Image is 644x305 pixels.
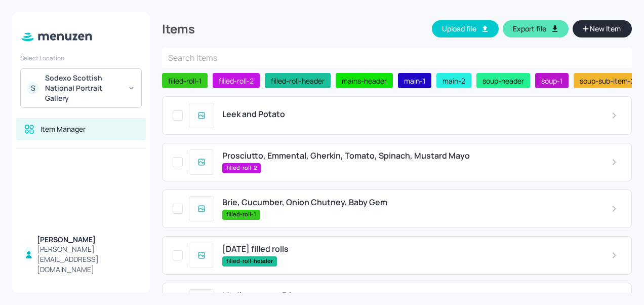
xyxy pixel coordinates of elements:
span: mains-header [338,75,391,86]
div: soup-header [476,73,530,88]
span: filled-roll-header [267,75,329,86]
div: Items [162,21,195,37]
div: Sodexo Scottish National Portrait Gallery [45,73,122,103]
div: Item Manager [41,124,86,134]
div: filled-roll-1 [162,73,208,88]
div: main-2 [436,73,471,88]
div: mains-header [336,73,393,88]
div: filled-roll-2 [213,73,260,88]
span: Brie, Cucumber, Onion Chutney, Baby Gem [222,198,387,207]
span: main-1 [400,75,429,86]
button: New Item [573,20,632,37]
span: main-2 [438,75,469,86]
span: filled-roll-2 [222,164,261,172]
div: [PERSON_NAME][EMAIL_ADDRESS][DOMAIN_NAME] [37,244,138,275]
button: Export file [503,20,569,37]
span: filled-roll-2 [215,75,258,86]
div: Select Location [20,54,142,62]
div: filled-roll-header [265,73,331,88]
div: S [27,82,39,94]
span: filled-roll-header [222,257,277,265]
span: [DATE] filled rolls [222,244,289,254]
span: soup-sub-item-2 [576,75,639,86]
span: filled-roll-1 [164,75,206,86]
span: New Item [589,23,622,34]
span: Mediterranean Frittata [222,291,310,300]
div: [PERSON_NAME] [37,235,138,245]
span: soup-header [478,75,528,86]
span: Leek and Potato [222,109,285,119]
div: main-1 [398,73,431,88]
span: Prosciutto, Emmental, Gherkin, Tomato, Spinach, Mustard Mayo [222,151,470,161]
div: soup-1 [535,73,569,88]
input: Search Items [162,48,632,68]
button: Upload file [432,20,499,37]
div: soup-sub-item-2 [574,73,641,88]
span: filled-roll-1 [222,210,260,219]
span: soup-1 [537,75,567,86]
